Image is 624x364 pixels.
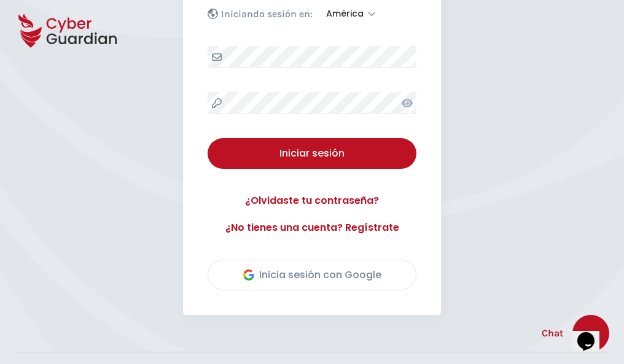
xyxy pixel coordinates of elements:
div: Inicia sesión con Google [243,268,381,282]
a: ¿Olvidaste tu contraseña? [208,193,416,208]
a: ¿No tienes una cuenta? Regístrate [208,220,416,235]
button: Inicia sesión con Google [208,260,416,290]
div: Iniciar sesión [217,146,407,161]
iframe: chat widget [572,315,612,352]
span: Chat [542,326,563,341]
button: Iniciar sesión [208,138,416,169]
